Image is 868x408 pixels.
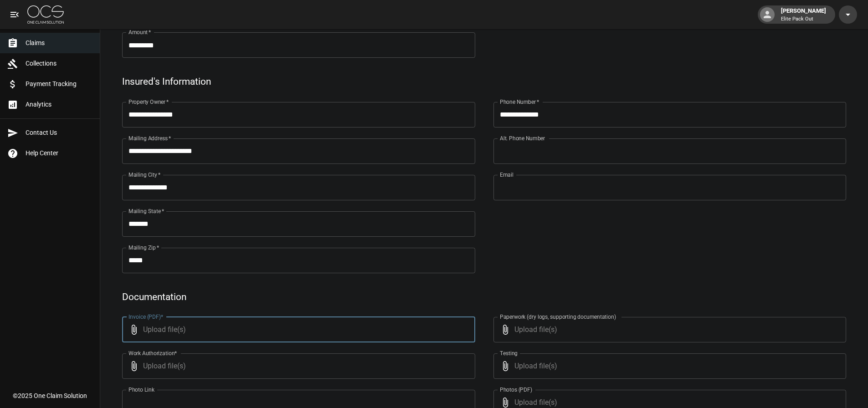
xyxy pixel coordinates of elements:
span: Upload file(s) [143,353,451,379]
label: Photo Link [128,386,154,393]
span: Help Center [26,148,92,158]
label: Mailing Address [128,134,171,142]
span: Claims [26,38,92,48]
span: Contact Us [26,128,92,138]
span: Analytics [26,100,92,109]
span: Payment Tracking [26,79,92,89]
label: Email [500,171,514,178]
span: Upload file(s) [514,353,822,379]
label: Mailing State [128,207,164,215]
label: Amount [128,28,151,36]
label: Paperwork (dry logs, supporting documentation) [500,313,616,321]
p: Elite Pack Out [781,15,826,23]
label: Testing [500,349,518,357]
span: Upload file(s) [514,317,822,342]
label: Mailing City [128,171,161,178]
div: © 2025 One Claim Solution [13,391,87,400]
button: open drawer [5,5,24,24]
div: [PERSON_NAME] [777,6,830,23]
label: Property Owner [128,98,169,106]
label: Mailing Zip [128,244,159,251]
label: Alt. Phone Number [500,134,545,142]
span: Upload file(s) [143,317,451,342]
label: Work Authorization* [128,349,177,357]
label: Invoice (PDF)* [128,313,164,321]
img: ocs-logo-white-transparent.png [27,5,64,24]
label: Phone Number [500,98,539,106]
span: Collections [26,59,92,68]
label: Photos (PDF) [500,386,532,393]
